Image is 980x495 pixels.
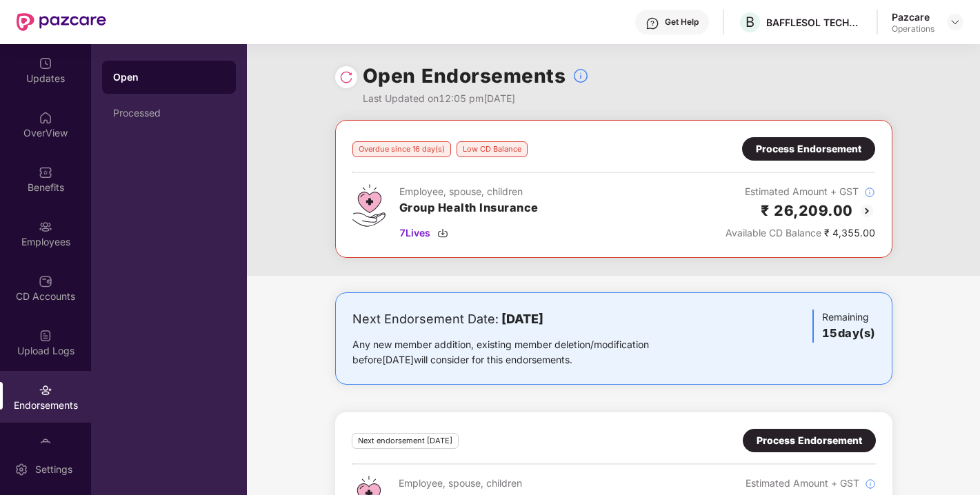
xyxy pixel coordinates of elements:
[352,141,451,157] div: Overdue since 16 day(s)
[865,478,876,489] img: svg+xml;base64,PHN2ZyBpZD0iSW5mb18tXzMyeDMyIiBkYXRhLW5hbWU9IkluZm8gLSAzMngzMiIgeG1sbnM9Imh0dHA6Ly...
[352,337,692,367] div: Any new member addition, existing member deletion/modification before [DATE] will consider for th...
[31,463,77,476] div: Settings
[363,91,590,106] div: Last Updated on 12:05 pm[DATE]
[352,310,692,329] div: Next Endorsement Date:
[757,433,862,448] div: Process Endorsement
[892,23,934,34] div: Operations
[399,184,539,199] div: Employee, spouse, children
[864,187,875,198] img: svg+xml;base64,PHN2ZyBpZD0iSW5mb18tXzMyeDMyIiBkYXRhLW5hbWU9IkluZm8gLSAzMngzMiIgeG1sbnM9Imh0dHA6Ly...
[766,16,863,29] div: BAFFLESOL TECHNOLOGIES PRIVATE LIMITED
[726,184,875,199] div: Estimated Amount + GST
[39,329,52,343] img: svg+xml;base64,PHN2ZyBpZD0iVXBsb2FkX0xvZ3MiIGRhdGEtbmFtZT0iVXBsb2FkIExvZ3MiIHhtbG5zPSJodHRwOi8vd3...
[761,199,853,222] h2: ₹ 26,209.00
[39,57,52,70] img: svg+xml;base64,PHN2ZyBpZD0iVXBkYXRlZCIgeG1sbnM9Imh0dHA6Ly93d3cudzMub3JnLzIwMDAvc3ZnIiB3aWR0aD0iMj...
[39,165,52,179] img: svg+xml;base64,PHN2ZyBpZD0iQmVuZWZpdHMiIHhtbG5zPSJodHRwOi8vd3d3LnczLm9yZy8yMDAwL3N2ZyIgd2lkdGg9Ij...
[399,199,539,217] h3: Group Health Insurance
[17,13,106,31] img: New Pazcare Logo
[39,220,52,234] img: svg+xml;base64,PHN2ZyBpZD0iRW1wbG95ZWVzIiB4bWxucz0iaHR0cDovL3d3dy53My5vcmcvMjAwMC9zdmciIHdpZHRoPS...
[399,476,538,491] div: Employee, spouse, children
[339,70,353,84] img: svg+xml;base64,PHN2ZyBpZD0iUmVsb2FkLTMyeDMyIiB4bWxucz0iaHR0cDovL3d3dy53My5vcmcvMjAwMC9zdmciIHdpZH...
[822,325,875,343] h3: 15 day(s)
[39,274,52,288] img: svg+xml;base64,PHN2ZyBpZD0iQ0RfQWNjb3VudHMiIGRhdGEtbmFtZT0iQ0QgQWNjb3VudHMiIHhtbG5zPSJodHRwOi8vd3...
[363,61,566,91] h1: Open Endorsements
[113,108,225,119] div: Processed
[14,463,28,476] img: svg+xml;base64,PHN2ZyBpZD0iU2V0dGluZy0yMHgyMCIgeG1sbnM9Imh0dHA6Ly93d3cudzMub3JnLzIwMDAvc3ZnIiB3aW...
[501,312,543,326] b: [DATE]
[665,17,699,28] div: Get Help
[457,141,528,157] div: Low CD Balance
[746,14,754,30] span: B
[352,433,459,449] div: Next endorsement [DATE]
[399,225,430,241] span: 7 Lives
[726,227,821,239] span: Available CD Balance
[437,228,448,239] img: svg+xml;base64,PHN2ZyBpZD0iRG93bmxvYWQtMzJ4MzIiIHhtbG5zPSJodHRwOi8vd3d3LnczLm9yZy8yMDAwL3N2ZyIgd2...
[859,203,875,219] img: svg+xml;base64,PHN2ZyBpZD0iQmFjay0yMHgyMCIgeG1sbnM9Imh0dHA6Ly93d3cudzMub3JnLzIwMDAvc3ZnIiB3aWR0aD...
[950,17,961,28] img: svg+xml;base64,PHN2ZyBpZD0iRHJvcGRvd24tMzJ4MzIiIHhtbG5zPSJodHRwOi8vd3d3LnczLm9yZy8yMDAwL3N2ZyIgd2...
[646,17,659,30] img: svg+xml;base64,PHN2ZyBpZD0iSGVscC0zMngzMiIgeG1sbnM9Imh0dHA6Ly93d3cudzMub3JnLzIwMDAvc3ZnIiB3aWR0aD...
[113,70,225,84] div: Open
[756,141,861,156] div: Process Endorsement
[726,476,876,491] div: Estimated Amount + GST
[726,225,875,241] div: ₹ 4,355.00
[352,184,386,227] img: svg+xml;base64,PHN2ZyB4bWxucz0iaHR0cDovL3d3dy53My5vcmcvMjAwMC9zdmciIHdpZHRoPSI0Ny43MTQiIGhlaWdodD...
[39,383,52,397] img: svg+xml;base64,PHN2ZyBpZD0iRW5kb3JzZW1lbnRzIiB4bWxucz0iaHR0cDovL3d3dy53My5vcmcvMjAwMC9zdmciIHdpZH...
[812,310,875,343] div: Remaining
[892,10,934,23] div: Pazcare
[572,68,589,84] img: svg+xml;base64,PHN2ZyBpZD0iSW5mb18tXzMyeDMyIiBkYXRhLW5hbWU9IkluZm8gLSAzMngzMiIgeG1sbnM9Imh0dHA6Ly...
[39,111,52,125] img: svg+xml;base64,PHN2ZyBpZD0iSG9tZSIgeG1sbnM9Imh0dHA6Ly93d3cudzMub3JnLzIwMDAvc3ZnIiB3aWR0aD0iMjAiIG...
[39,438,52,452] img: svg+xml;base64,PHN2ZyBpZD0iTXlfT3JkZXJzIiBkYXRhLW5hbWU9Ik15IE9yZGVycyIgeG1sbnM9Imh0dHA6Ly93d3cudz...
